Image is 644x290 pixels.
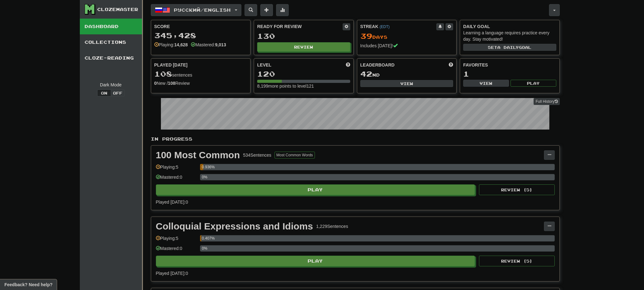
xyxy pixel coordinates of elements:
div: 100 Most Common [156,150,240,160]
span: 39 [360,32,372,40]
div: 534 Sentences [243,152,271,158]
span: 42 [360,69,372,78]
div: Streak [360,23,437,30]
div: New / Review [154,80,247,86]
button: Русский/English [151,4,241,16]
div: Playing: 5 [156,235,197,246]
a: Full History [534,98,559,105]
span: Played [DATE]: 0 [156,200,188,205]
span: Played [DATE] [154,62,188,68]
span: Leaderboard [360,62,395,68]
div: Playing: 5 [156,164,197,174]
div: sentences [154,70,247,78]
button: On [97,90,111,96]
span: a daily [497,45,519,49]
div: Score [154,23,247,30]
div: Colloquial Expressions and Idioms [156,222,313,231]
span: Open feedback widget [4,281,52,288]
span: This week in points, UTC [449,62,453,68]
div: Day s [360,32,453,40]
div: nd [360,70,453,78]
button: Search sentences [245,4,257,16]
div: Mastered: [191,42,226,48]
button: Play [156,256,475,266]
span: Score more points to level up [346,62,350,68]
div: Learning a language requires practice every day. Stay motivated! [463,30,556,42]
div: Includes [DATE]! [360,43,453,49]
div: Clozemaster [97,6,138,13]
a: Cloze-Reading [80,50,142,66]
button: Review [257,42,350,52]
div: Playing: [154,42,188,48]
button: Review (5) [479,256,555,266]
button: Play [156,184,475,195]
p: In Progress [151,136,560,142]
a: Collections [80,34,142,50]
div: 120 [257,70,350,78]
div: 0.936% [202,164,203,170]
button: View [463,80,509,87]
span: Played [DATE]: 0 [156,271,188,276]
div: 8,199 more points to level 121 [257,83,350,89]
div: Ready for Review [257,23,343,30]
button: More stats [276,4,289,16]
div: 345,428 [154,32,247,39]
strong: 9,013 [215,42,226,47]
button: Seta dailygoal [463,44,556,51]
div: Mastered: 0 [156,245,197,256]
button: Play [511,80,556,87]
button: Off [111,90,125,96]
div: Mastered: 0 [156,174,197,184]
span: Русский / English [174,7,231,13]
div: Favorites [463,62,556,68]
a: Dashboard [80,19,142,34]
span: Level [257,62,271,68]
button: Add sentence to collection [260,4,273,16]
div: 1 [463,70,556,78]
strong: 108 [168,81,175,86]
a: (EDT) [380,25,390,29]
div: Daily Goal [463,23,556,30]
button: Most Common Words [275,152,315,159]
button: Review (5) [479,184,555,195]
strong: 14,628 [174,42,188,47]
button: View [360,80,453,87]
strong: 0 [154,81,157,86]
div: 130 [257,32,350,40]
div: Dark Mode [85,82,137,88]
span: 108 [154,69,172,78]
div: 1,229 Sentences [316,223,348,229]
